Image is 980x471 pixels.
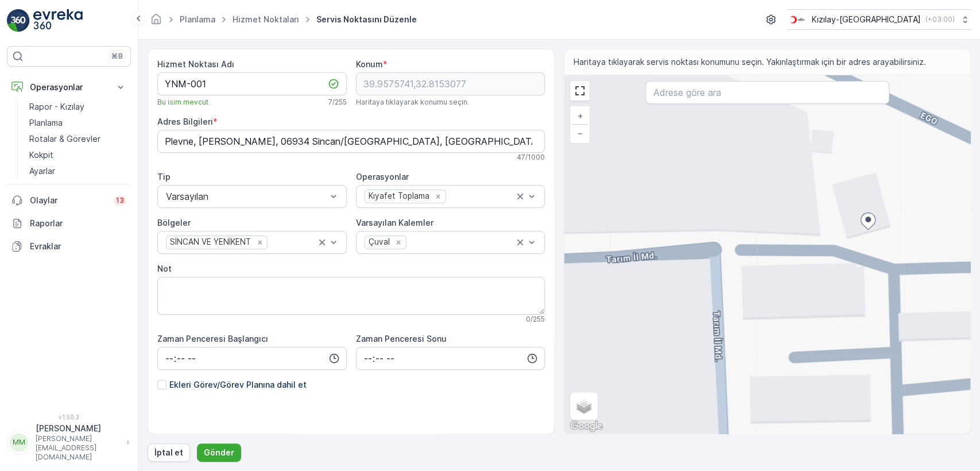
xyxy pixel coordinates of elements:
[36,434,121,462] p: [PERSON_NAME][EMAIL_ADDRESS][DOMAIN_NAME]
[7,212,131,235] a: Raporlar
[150,17,162,27] a: Ana Sayfa
[10,433,28,451] div: MM
[25,115,131,131] a: Planlama
[116,196,124,205] p: 13
[25,147,131,163] a: Kokpit
[7,235,131,258] a: Evraklar
[517,153,545,162] p: 47 / 1000
[25,99,131,115] a: Rapor - Kızılay
[574,56,926,68] span: Haritaya tıklayarak servis noktası konumunu seçin. Yakınlaştırmak için bir adres arayabilirsiniz.
[328,98,347,107] p: 7 / 255
[526,315,545,324] p: 0 / 255
[197,443,241,462] button: Gönder
[7,76,131,99] button: Operasyonlar
[432,191,444,202] div: Remove Kıyafet Toplama
[787,9,971,30] button: Kızılay-[GEOGRAPHIC_DATA](+03:00)
[7,423,131,462] button: MM[PERSON_NAME][PERSON_NAME][EMAIL_ADDRESS][DOMAIN_NAME]
[578,111,583,121] span: +
[314,14,419,25] span: Servis Noktasını Düzenle
[365,190,431,202] div: Kıyafet Toplama
[30,241,126,252] p: Evraklar
[7,189,131,212] a: Olaylar13
[812,14,921,25] p: Kızılay-[GEOGRAPHIC_DATA]
[111,52,123,61] p: ⌘B
[567,419,605,434] a: Bu bölgeyi Google Haritalar'da açın (yeni pencerede açılır)
[169,379,307,391] p: Ekleri Görev/Görev Planına dahil et
[365,236,392,248] div: Çuval
[30,82,108,93] p: Operasyonlar
[180,14,215,24] a: Planlama
[571,393,596,419] a: Layers
[30,218,126,229] p: Raporlar
[787,13,807,26] img: k%C4%B1z%C4%B1lay.png
[29,117,63,129] p: Planlama
[157,59,234,69] label: Hizmet Noktası Adı
[157,264,172,273] label: Not
[392,237,405,248] div: Remove Çuval
[25,163,131,179] a: Ayarlar
[7,9,30,32] img: logo
[157,172,171,182] label: Tip
[204,447,234,458] p: Gönder
[33,9,83,32] img: logo_light-DOdMpM7g.png
[7,414,131,420] span: v 1.50.3
[645,81,889,104] input: Adrese göre ara
[157,218,191,227] label: Bölgeler
[29,101,84,113] p: Rapor - Kızılay
[356,218,433,227] label: Varsayılan Kalemler
[157,117,213,126] label: Adres Bilgileri
[30,195,107,206] p: Olaylar
[25,131,131,147] a: Rotalar & Görevler
[356,172,409,182] label: Operasyonlar
[571,82,588,99] a: View Fullscreen
[254,237,266,248] div: Remove SİNCAN VE YENİKENT
[36,423,121,434] p: [PERSON_NAME]
[166,236,253,248] div: SİNCAN VE YENİKENT
[925,15,955,24] p: ( +03:00 )
[578,128,583,138] span: −
[154,447,183,458] p: İptal et
[356,59,383,69] label: Konum
[157,334,268,343] label: Zaman Penceresi Başlangıcı
[29,165,55,177] p: Ayarlar
[148,443,190,462] button: İptal et
[571,125,588,142] a: Uzaklaştır
[157,98,208,107] span: Bu isim mevcut
[567,419,605,434] img: Google
[29,133,100,145] p: Rotalar & Görevler
[233,14,299,24] a: Hizmet Noktaları
[356,334,447,343] label: Zaman Penceresi Sonu
[356,98,469,107] span: Haritaya tıklayarak konumu seçin.
[29,149,53,161] p: Kokpit
[571,107,588,125] a: Yakınlaştır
